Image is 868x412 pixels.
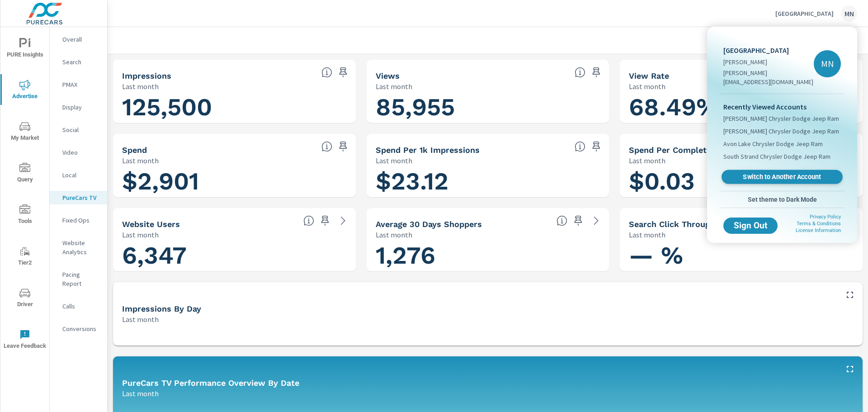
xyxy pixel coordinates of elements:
[723,195,841,204] span: Set theme to Dark Mode
[723,127,839,136] span: [PERSON_NAME] Chrysler Dodge Jeep Ram
[797,221,841,227] a: Terms & Conditions
[720,191,844,208] button: Set theme to Dark Mode
[726,173,837,181] span: Switch to Another Account
[723,152,830,161] span: South Strand Chrysler Dodge Jeep Ram
[810,214,841,220] a: Privacy Policy
[723,114,839,123] span: [PERSON_NAME] Chrysler Dodge Jeep Ram
[723,101,841,112] p: Recently Viewed Accounts
[723,68,814,86] p: [PERSON_NAME][EMAIL_ADDRESS][DOMAIN_NAME]
[796,227,841,233] a: License Information
[723,57,814,66] p: [PERSON_NAME]
[723,218,778,234] button: Sign Out
[723,139,823,148] span: Avon Lake Chrysler Dodge Jeep Ram
[722,170,843,184] a: Switch to Another Account
[814,50,841,77] div: MN
[723,45,814,56] p: [GEOGRAPHIC_DATA]
[731,222,770,230] span: Sign Out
